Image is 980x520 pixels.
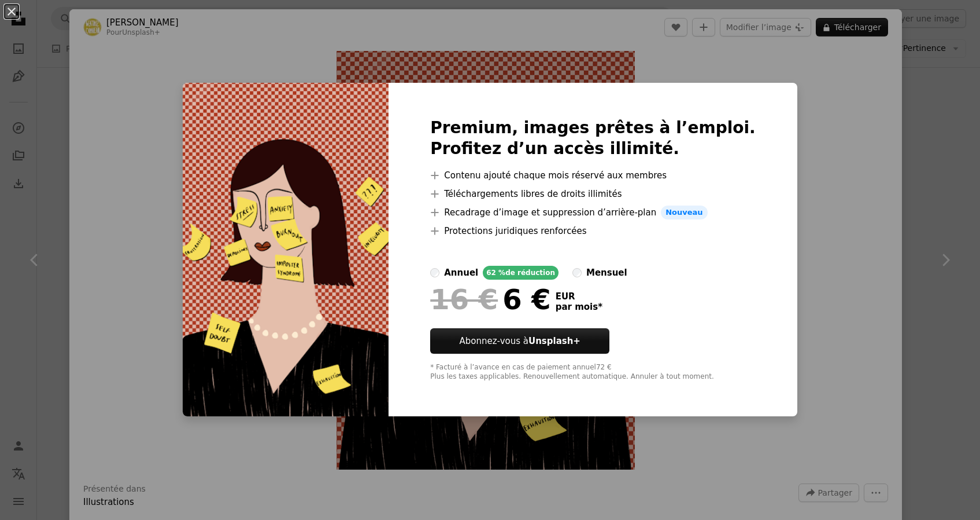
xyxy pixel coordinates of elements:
li: Contenu ajouté chaque mois réservé aux membres [430,169,756,182]
span: par mois * [556,302,602,312]
li: Protections juridiques renforcées [430,224,756,238]
div: 6 € [430,284,550,314]
li: Téléchargements libres de droits illimités [430,187,756,201]
input: mensuel [572,268,582,277]
button: Abonnez-vous àUnsplash+ [430,328,609,354]
div: * Facturé à l’avance en cas de paiement annuel 72 € Plus les taxes applicables. Renouvellement au... [430,363,756,382]
input: annuel62 %de réduction [430,268,439,277]
strong: Unsplash+ [528,336,580,346]
div: annuel [444,266,478,280]
span: 16 € [430,284,498,314]
div: mensuel [586,266,627,280]
li: Recadrage d’image et suppression d’arrière-plan [430,206,756,219]
h2: Premium, images prêtes à l’emploi. Profitez d’un accès illimité. [430,118,756,159]
img: premium_vector-1742856596497-950d3ab6883e [183,83,389,416]
span: EUR [556,291,602,302]
div: 62 % de réduction [483,266,559,280]
span: Nouveau [661,206,707,219]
